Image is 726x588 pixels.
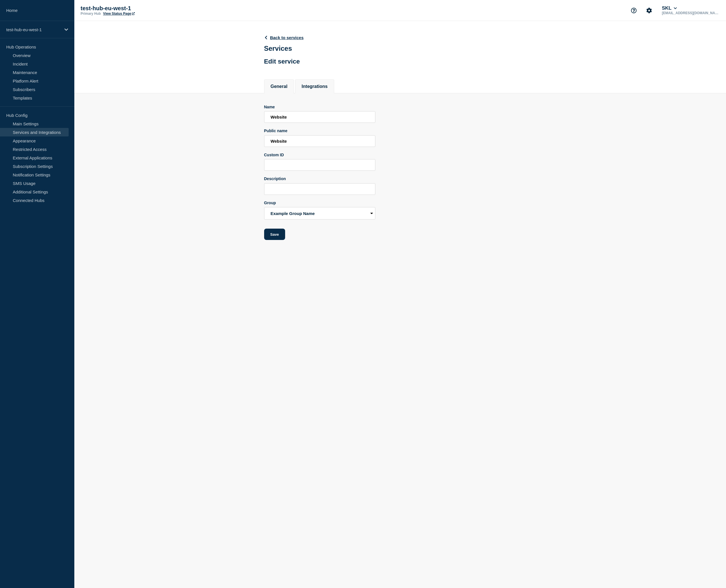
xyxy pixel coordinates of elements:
[271,84,288,89] button: General
[264,58,304,65] h2: Edit service
[81,12,101,16] p: Primary Hub
[264,229,285,240] button: Save
[264,183,375,195] input: Description
[81,5,194,12] p: test-hub-eu-west-1
[103,12,134,16] a: View Status Page
[264,153,375,157] div: Custom ID
[661,5,678,11] button: SKL
[643,5,655,16] button: Account settings
[264,105,375,109] div: Name
[661,11,720,15] p: [EMAIL_ADDRESS][DOMAIN_NAME]
[264,159,375,171] input: Custom ID
[628,5,640,16] button: Support
[264,176,375,181] div: Description
[302,84,328,89] button: Integrations
[264,207,375,220] select: Group
[264,111,375,123] input: Name
[264,201,375,205] div: Group
[6,27,61,32] p: test-hub-eu-west-1
[264,135,375,147] input: Public name
[264,128,375,133] div: Public name
[264,45,304,52] h1: Services
[264,35,304,40] a: Back to services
